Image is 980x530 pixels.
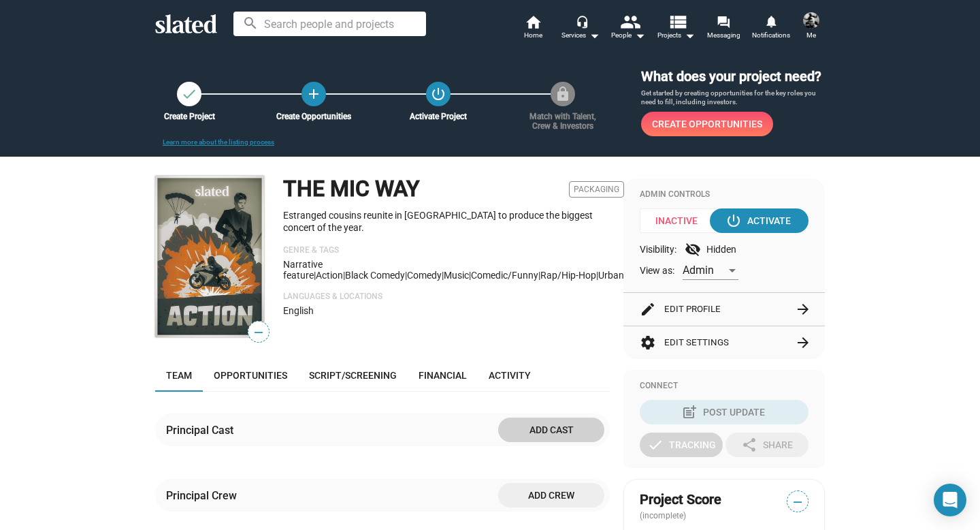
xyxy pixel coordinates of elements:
mat-icon: power_settings_new [725,213,742,229]
a: Notifications [747,14,795,44]
div: Admin Controls [640,189,808,200]
span: Comedy [407,270,442,281]
span: — [248,324,269,341]
p: Genre & Tags [283,245,624,256]
mat-icon: home [525,14,541,30]
input: Search people and projects [233,12,426,36]
span: Black Comedy [345,270,405,281]
a: Create Opportunities [641,112,773,136]
mat-icon: check [647,437,664,453]
span: Financial [419,370,467,381]
mat-icon: view_list [668,12,687,31]
img: THE MIC WAY [155,176,264,337]
button: Share [725,433,808,457]
span: Me [806,27,816,44]
button: Projects [652,14,700,44]
mat-icon: arrow_drop_down [586,27,602,44]
h3: What does your project need? [641,67,825,86]
span: Messaging [707,27,740,44]
span: | [538,270,540,281]
div: Create Project [144,112,234,121]
mat-icon: post_add [681,404,698,420]
span: | [314,270,316,281]
a: Opportunities [203,359,298,392]
div: Share [741,433,793,457]
button: Edit Settings [640,326,808,359]
div: Visibility: Hidden [640,241,808,258]
span: Inactive [640,208,722,233]
span: rap/hip-hop [540,270,596,281]
a: Script/Screening [298,359,408,392]
div: People [611,27,645,44]
span: Notifications [752,27,790,44]
img: Phonz Williams [803,12,819,29]
span: urban [598,270,624,281]
p: Estranged cousins reunite in [GEOGRAPHIC_DATA] to produce the biggest concert of the year. [283,209,624,234]
mat-icon: arrow_drop_down [681,27,698,44]
mat-icon: arrow_drop_down [632,27,648,44]
mat-icon: headset_mic [576,15,588,27]
span: Action [316,270,343,281]
a: Team [155,359,203,392]
span: Opportunities [214,370,287,381]
p: Languages & Locations [283,292,624,302]
span: Music [444,270,469,281]
mat-icon: notifications [764,14,777,27]
span: | [442,270,444,281]
span: Script/Screening [309,370,397,381]
span: View as: [640,264,674,277]
mat-icon: arrow_forward [795,301,811,317]
div: Activate [728,208,791,233]
button: Add crew [498,483,604,508]
span: | [469,270,471,281]
mat-icon: add [306,86,322,102]
span: Create Opportunities [652,112,762,136]
p: Get started by creating opportunities for the key roles you need to fill, including investors. [641,89,825,107]
span: Admin [683,264,714,277]
mat-icon: power_settings_new [430,86,446,102]
div: Tracking [647,433,716,457]
div: Services [561,27,600,44]
span: Home [524,27,542,44]
span: | [405,270,407,281]
button: Activate [710,208,808,233]
a: Messaging [700,14,747,44]
span: Team [166,370,192,381]
h1: THE MIC WAY [283,174,420,204]
span: | [596,270,598,281]
button: Tracking [640,433,723,457]
button: Activate Project [426,82,451,106]
mat-icon: share [741,437,757,453]
mat-icon: edit [640,301,656,317]
div: Post Update [684,400,765,424]
span: Packaging [569,181,624,198]
button: Add cast [498,418,604,442]
a: Home [509,14,557,44]
span: English [283,305,314,316]
div: Principal Cast [166,423,239,437]
span: | [343,270,345,281]
div: Activate Project [393,112,483,121]
div: Open Intercom Messenger [934,484,966,516]
mat-icon: check [181,86,197,102]
mat-icon: people [620,12,640,31]
button: Post Update [640,400,808,424]
mat-icon: visibility_off [685,241,701,258]
button: People [604,14,652,44]
span: Projects [657,27,695,44]
button: Phonz WilliamsMe [795,10,828,45]
span: Activity [489,370,531,381]
div: Create Opportunities [269,112,359,121]
button: Services [557,14,604,44]
a: Financial [408,359,478,392]
mat-icon: settings [640,334,656,351]
span: Add crew [509,483,593,508]
span: — [787,493,808,511]
span: Project Score [640,490,721,509]
mat-icon: forum [717,15,730,28]
a: Learn more about the listing process [163,138,274,146]
span: (incomplete) [640,511,689,520]
mat-icon: arrow_forward [795,334,811,351]
a: Activity [478,359,542,392]
a: Create Opportunities [301,82,326,106]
